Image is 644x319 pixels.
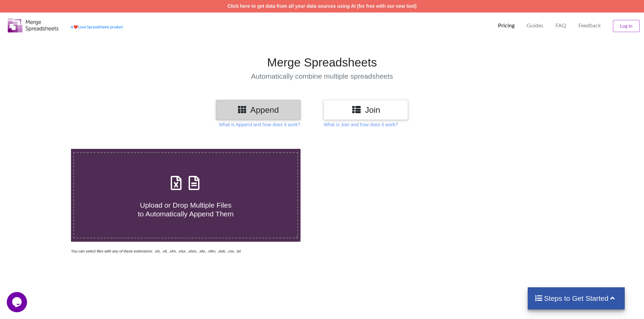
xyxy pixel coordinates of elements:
[324,121,398,128] p: What is Join and how does it work?
[498,22,515,29] p: Pricing
[8,18,58,32] img: Logo.png
[578,23,601,28] span: Feedback
[534,294,618,302] h4: Steps to Get Started
[73,25,78,29] span: heart
[221,105,295,115] h3: Append
[329,105,403,115] h3: Join
[613,20,640,32] button: Log In
[138,201,234,217] span: Upload or Drop Multiple Files to Automatically Append Them
[219,121,300,128] p: What is Append and how does it work?
[71,249,241,253] i: You can select files with any of these extensions: .xls, .xlt, .xlm, .xlsx, .xlsm, .xltx, .xltm, ...
[7,292,28,312] iframe: chat widget
[555,22,566,29] p: FAQ
[527,22,543,29] p: Guides
[71,25,123,29] a: AheartLove Spreadsheets product
[228,3,417,9] a: Click here to get data from all your data sources using AI (for free with our new tool)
